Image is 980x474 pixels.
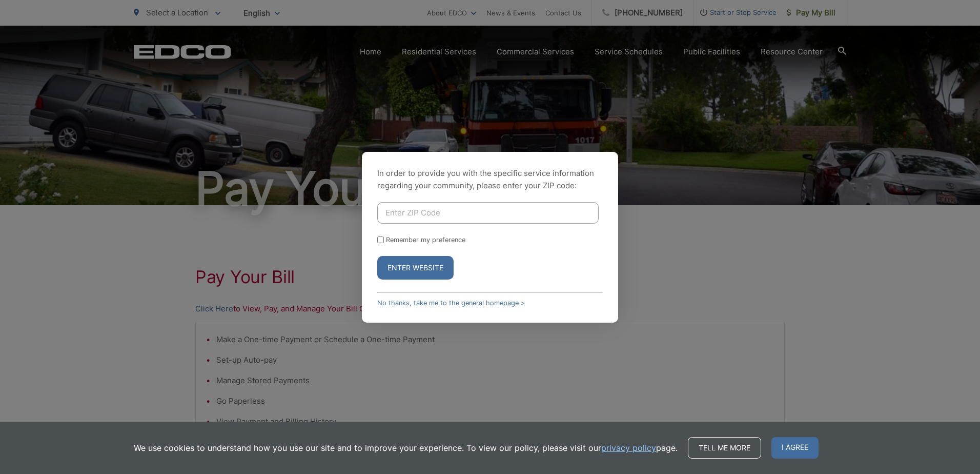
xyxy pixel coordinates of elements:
[377,167,603,192] p: In order to provide you with the specific service information regarding your community, please en...
[377,256,454,280] button: Enter Website
[134,442,678,454] p: We use cookies to understand how you use our site and to improve your experience. To view our pol...
[688,437,761,459] a: Tell me more
[377,299,525,307] a: No thanks, take me to the general homepage >
[771,437,819,459] span: I agree
[377,202,599,224] input: Enter ZIP Code
[601,442,656,454] a: privacy policy
[386,236,465,244] label: Remember my preference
